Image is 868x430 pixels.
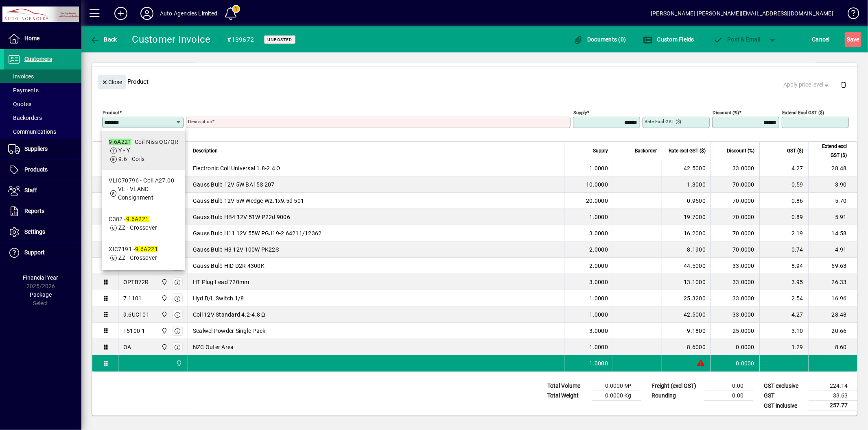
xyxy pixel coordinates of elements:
td: 28.48 [808,306,857,323]
span: Rangiora [159,326,168,335]
a: Support [4,243,81,263]
td: 0.00 [704,381,753,391]
td: 2.54 [759,290,808,306]
td: 1.29 [759,339,808,355]
span: Backorders [8,115,42,121]
td: 0.0000 [711,339,759,355]
span: Y - Y [118,147,130,154]
em: 9.6A221 [126,216,149,222]
td: 70.0000 [711,193,759,209]
span: Staff [24,187,37,193]
td: 0.0000 Kg [592,391,641,401]
button: Post & Email [709,32,765,47]
a: Communications [4,125,81,139]
a: Invoices [4,69,81,83]
td: 16.96 [808,290,857,306]
span: Backorder [635,146,657,155]
em: 9.6A221 [135,246,158,252]
span: 1.0000 [590,294,608,302]
div: 42.5000 [667,164,706,172]
span: Invoices [8,73,34,80]
td: 4.91 [808,241,857,258]
button: Cancel [810,32,832,47]
td: Rounding [647,391,704,401]
mat-label: Supply [573,110,587,115]
span: Unposted [267,37,292,42]
a: Backorders [4,111,81,125]
td: 20.66 [808,323,857,339]
span: Rangiora [159,343,168,352]
span: VL - VLAND Consignment [118,186,154,201]
td: 0.89 [759,209,808,225]
a: Payments [4,83,81,97]
td: 5.91 [808,209,857,225]
td: Total Weight [543,391,592,401]
div: VLIC70796 - Coil A27.00 [109,176,179,185]
mat-option: C382 - 9.6A221 [102,208,185,239]
a: Products [4,160,81,180]
span: Apply price level [784,80,831,89]
span: 2.0000 [590,245,608,254]
button: Add [108,6,134,21]
div: Product [92,67,857,96]
td: Total Volume [543,381,592,391]
div: 9.1800 [667,327,706,335]
span: 3.0000 [590,229,608,237]
td: 3.10 [759,323,808,339]
span: 20.0000 [586,197,608,205]
div: 1.3000 [667,180,706,189]
span: Coil 12V Standard 4.2-4.8 Ω [193,311,265,319]
span: Sealwel Powder Single Pack [193,327,266,335]
span: Support [24,249,45,256]
span: Gauss Bulb HB4 12V 51W P22d 9006 [193,213,290,221]
td: 28.48 [808,160,857,176]
td: 3.90 [808,176,857,193]
td: 3.95 [759,274,808,290]
div: T5100-1 [123,327,145,335]
span: Communications [8,128,56,135]
span: HT Plug Lead 720mm [193,278,249,286]
button: Back [88,32,119,47]
button: Close [98,75,126,89]
span: 3.0000 [590,327,608,335]
span: Cancel [812,33,830,46]
app-page-header-button: Close [96,78,128,85]
span: ZZ - Crossover [118,224,157,231]
span: Customers [24,56,52,62]
app-page-header-button: Delete [834,81,853,88]
td: 14.58 [808,225,857,241]
span: Supply [593,146,608,155]
app-page-header-button: Back [81,32,126,47]
div: [PERSON_NAME] [PERSON_NAME][EMAIL_ADDRESS][DOMAIN_NAME] [651,7,833,20]
td: 4.27 [759,306,808,323]
span: Gauss Bulb 12V 5W Wedge W2.1x9.5d 501 [193,197,304,205]
span: ave [847,33,859,46]
td: 26.33 [808,274,857,290]
td: 0.0000 M³ [592,381,641,391]
em: 9.6A221 [109,139,131,145]
span: Quotes [8,101,31,107]
button: Delete [834,75,853,94]
span: ZZ - Crossover [118,254,157,261]
mat-option: XIC7191 - 9.6A221 [102,239,185,269]
mat-label: Rate excl GST ($) [645,119,681,124]
mat-label: Product [103,110,119,115]
span: Electronic Coil Universal 1.8-2.4 Ω [193,164,280,172]
td: GST exclusive [760,381,809,391]
span: Hyd B/L Switch 1/8 [193,294,244,302]
span: Back [90,36,117,43]
div: 8.1900 [667,245,706,254]
span: Description [193,146,218,155]
span: Products [24,166,48,173]
span: 2.0000 [590,262,608,270]
td: GST [760,391,809,401]
td: 0.00 [704,391,753,401]
div: Customer Invoice [132,33,211,46]
td: 70.0000 [711,241,759,258]
span: Rangiora [159,294,168,303]
button: Product History [575,48,623,63]
td: 33.0000 [711,306,759,323]
div: C382 - [109,215,157,224]
a: Home [4,28,81,49]
div: 44.5000 [667,262,706,270]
